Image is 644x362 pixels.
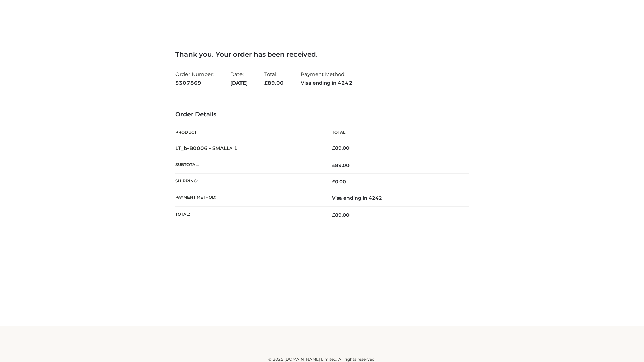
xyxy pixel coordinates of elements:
strong: [DATE] [230,79,248,87]
li: Payment Method: [301,68,353,89]
strong: × 1 [230,145,238,152]
th: Subtotal: [175,157,322,173]
th: Product [175,125,322,140]
span: £ [332,162,335,168]
strong: Visa ending in 4242 [301,79,353,87]
strong: LT_b-B0006 - SMALL [175,145,238,152]
th: Payment method: [175,190,322,206]
th: Total [322,125,469,140]
li: Date: [230,68,248,89]
span: £ [264,80,268,86]
span: £ [332,145,335,151]
li: Order Number: [175,68,214,89]
strong: 5307869 [175,79,214,87]
span: 89.00 [332,212,350,218]
h3: Order Details [175,111,469,118]
th: Total: [175,206,322,223]
td: Visa ending in 4242 [322,190,469,206]
li: Total: [264,68,284,89]
span: £ [332,179,335,185]
span: 89.00 [264,80,284,86]
bdi: 0.00 [332,179,346,185]
span: 89.00 [332,162,350,168]
th: Shipping: [175,174,322,190]
span: £ [332,212,335,218]
h3: Thank you. Your order has been received. [175,50,469,58]
bdi: 89.00 [332,145,350,151]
